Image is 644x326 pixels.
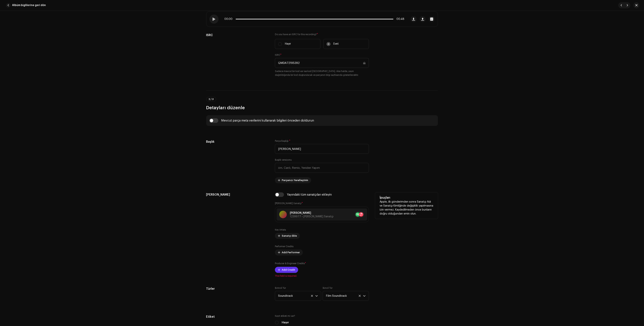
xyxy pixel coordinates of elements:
[275,163,369,173] input: örn. Canlı, Remix, Yeniden Yapım
[275,33,369,36] label: Do you have an ISRC for this recording?
[275,144,369,154] input: Parça adını girin
[275,58,369,68] input: ABXYZ#######
[275,233,300,239] button: Sanatçı Ekle
[275,177,311,183] button: Parçanızı Yerelleştirin
[282,321,289,325] label: Hayır
[380,200,433,216] p: Apple, ilk gönderimden sonra Sanatçı Adı ve Sanatçı Kimliğinde değişiklik yapılmasına izin vermez...
[206,105,438,111] h3: Detayları düzenle
[225,18,234,21] span: 00:00
[275,139,290,142] label: Parça Başlığı
[282,177,308,184] span: Parçanızı Yerelleştirin
[282,249,300,256] span: Add Performer
[290,215,333,218] span: 1239977 • [PERSON_NAME] Sanatçı
[323,287,332,290] label: İkincil Tür
[275,287,286,290] label: Birincil Tür
[275,314,369,317] label: Kayıt etiketi mi var?
[363,291,366,301] div: dropdown trigger
[275,202,302,204] small: [PERSON_NAME] Sanatçı
[206,139,269,144] h5: Başlık
[275,262,305,265] small: Producer & Engineer Credits
[275,267,298,273] button: Add Credit
[206,287,269,291] h5: Türler
[278,291,315,301] span: Soundtrack
[285,42,291,46] p: Hayır
[275,274,369,277] span: This field is required.
[395,18,405,21] span: 00:48
[380,195,433,200] h5: İpuçları
[209,98,214,100] span: 2 / 3
[275,158,292,161] label: Başlık versiyonu
[206,314,269,319] h5: Etiket
[206,192,269,197] h5: [PERSON_NAME]
[326,291,363,301] span: Film Soundtrack
[282,232,297,240] span: Sanatçı Ekle
[315,291,318,301] div: dropdown trigger
[275,245,293,248] label: Performer Credits
[290,211,333,215] p: [PERSON_NAME]
[206,33,269,37] h5: ISRC
[287,193,332,196] div: Yayındaki tüm sanatçıları ekleyin
[275,228,286,231] label: Key Artists
[275,69,369,77] small: Sadece mevcut bir kod var ise kod [GEOGRAPHIC_DATA]. Aksi halde, yayın dağıtıldığında bir kod olu...
[333,42,339,46] p: Evet
[275,53,282,57] label: ISRC
[221,119,314,122] div: Mevcut parça meta verilerini kullanarak bilgileri önceden doldurun
[282,266,295,274] span: Add Credit
[275,249,303,256] button: Add Performer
